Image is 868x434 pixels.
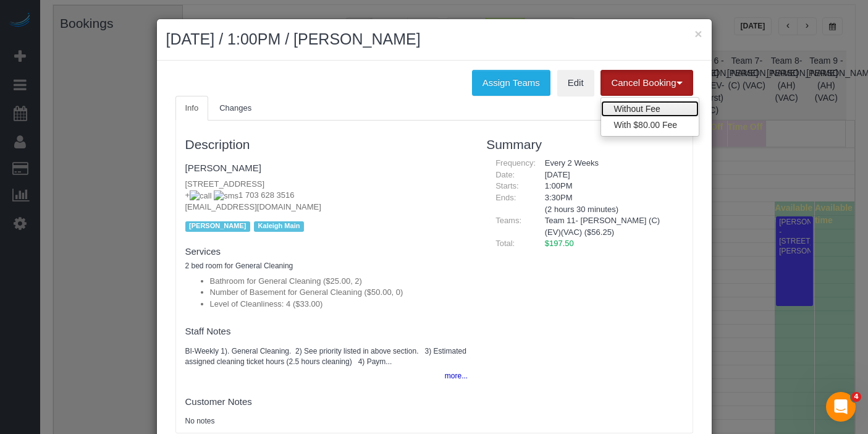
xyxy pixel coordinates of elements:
[472,70,550,96] button: Assign Teams
[185,346,468,367] pre: BI-Weekly 1). General Cleaning. 2) See priority listed in above section. 3) Estimated assigned cl...
[601,117,699,133] a: With $80.00 Fee
[185,416,468,427] pre: No notes
[214,190,238,202] img: sms
[175,96,209,121] a: Info
[495,193,516,202] span: Ends:
[185,190,295,200] span: + 1 703 628 3516
[210,276,468,287] li: Bathroom for General Cleaning ($25.00, 2)
[185,103,199,113] span: Info
[495,239,515,248] span: Total:
[185,247,468,257] h4: Services
[210,287,468,299] li: Number of Basement for General Cleaning ($50.00, 0)
[437,367,468,385] button: more...
[185,397,468,407] h4: Customer Notes
[219,103,251,113] span: Changes
[536,169,683,181] div: [DATE]
[826,392,856,422] iframe: Intercom live chat
[495,170,515,179] span: Date:
[495,216,521,225] span: Teams:
[185,179,468,213] p: [STREET_ADDRESS] [EMAIL_ADDRESS][DOMAIN_NAME]
[851,392,861,402] span: 4
[185,163,261,173] a: [PERSON_NAME]
[166,28,702,51] h2: [DATE] / 1:00PM / [PERSON_NAME]
[190,190,212,202] img: call
[545,215,674,238] li: Team 11- [PERSON_NAME] (C)(EV)(VAC) ($56.25)
[209,96,261,121] a: Changes
[536,192,683,215] div: 3:30PM (2 hours 30 minutes)
[254,221,304,231] span: Kaleigh Main
[694,27,702,40] button: ×
[185,262,468,270] h5: 2 bed room for General Cleaning
[185,137,468,151] h3: Description
[495,158,536,168] span: Frequency:
[210,299,468,310] li: Level of Cleanliness: 4 ($33.00)
[185,221,250,231] span: [PERSON_NAME]
[536,158,683,169] div: Every 2 Weeks
[545,239,574,248] span: $197.50
[495,181,519,190] span: Starts:
[600,70,693,96] button: Cancel Booking
[601,101,699,117] a: Without Fee
[536,181,683,192] div: 1:00PM
[486,137,683,151] h3: Summary
[557,70,594,96] a: Edit
[185,326,468,337] h4: Staff Notes
[613,120,677,130] span: With $80.00 Fee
